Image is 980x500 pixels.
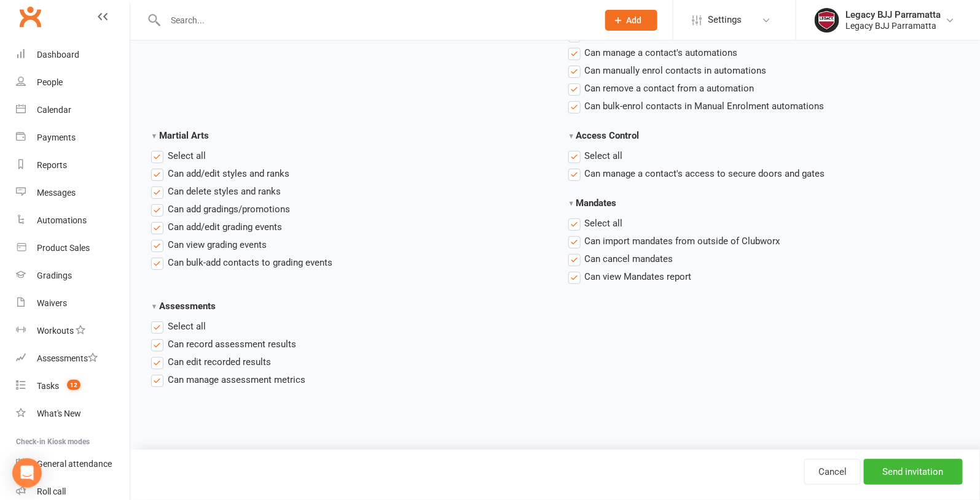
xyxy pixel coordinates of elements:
[162,12,589,29] input: Search...
[37,353,98,363] div: Assessments
[37,459,112,469] div: General attendance
[37,326,74,336] div: Workouts
[585,99,825,112] span: Can bulk-enrol contacts in Manual Enrolment automations
[168,355,271,367] span: Can edit recorded results
[159,130,209,141] span: Martial Arts
[12,458,42,488] div: Open Intercom Messenger
[37,298,67,308] div: Waivers
[16,152,130,179] a: Reports
[37,188,76,198] div: Messages
[37,160,67,170] div: Reports
[16,317,130,345] a: Workouts
[585,269,692,282] span: Can view Mandates report
[16,207,130,234] a: Automations
[16,124,130,152] a: Payments
[576,130,640,141] span: Access Control
[37,271,72,280] div: Gradings
[16,290,130,317] a: Waivers
[585,252,673,264] span: Can cancel mandates
[804,459,861,485] a: Cancel
[37,409,81,418] div: What's New
[627,15,642,25] span: Add
[585,216,623,229] span: Select all
[37,243,90,253] div: Product Sales
[708,6,742,34] span: Settings
[168,237,267,250] span: Can view grading events
[16,400,130,428] a: What's New
[168,255,332,268] span: Can bulk-add contacts to grading events
[815,8,839,33] img: thumb_image1742356836.png
[585,148,623,161] span: Select all
[585,234,780,247] span: Can import mandates from outside of Clubworx
[16,345,130,372] a: Assessments
[605,10,657,31] button: Add
[16,69,130,96] a: People
[37,50,79,60] div: Dashboard
[864,459,963,485] input: Send invitation
[16,450,130,478] a: General attendance kiosk mode
[585,166,825,179] span: Can manage a contact's access to secure doors and gates
[16,96,130,124] a: Calendar
[845,20,941,31] div: Legacy BJJ Parramatta
[168,166,289,179] span: Can add/edit styles and ranks
[16,262,130,290] a: Gradings
[37,133,76,142] div: Payments
[16,179,130,207] a: Messages
[168,202,290,215] span: Can add gradings/promotions
[168,184,281,197] span: Can delete styles and ranks
[168,148,206,161] span: Select all
[16,41,130,69] a: Dashboard
[585,45,738,58] span: Can manage a contact's automations
[37,487,66,496] div: Roll call
[37,215,87,225] div: Automations
[585,81,755,94] span: Can remove a contact from a automation
[168,337,296,350] span: Can record assessment results
[16,372,130,400] a: Tasks 12
[16,234,130,262] a: Product Sales
[159,301,216,312] span: Assessments
[67,380,80,390] span: 12
[845,9,941,20] div: Legacy BJJ Parramatta
[15,1,45,32] a: Clubworx
[585,63,767,76] span: Can manually enrol contacts in automations
[576,198,617,209] span: Mandates
[37,381,59,391] div: Tasks
[37,105,71,115] div: Calendar
[168,220,282,233] span: Can add/edit grading events
[37,77,63,87] div: People
[168,372,305,385] span: Can manage assessment metrics
[168,319,206,332] span: Select all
